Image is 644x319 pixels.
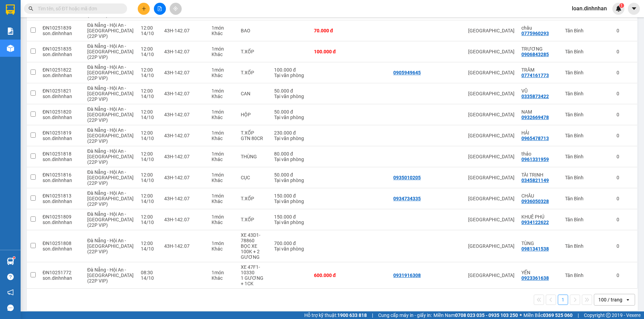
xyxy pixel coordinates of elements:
[468,273,515,278] div: [GEOGRAPHIC_DATA]
[43,25,80,31] div: ĐN10251839
[274,193,307,199] div: 150.000 đ
[521,178,549,183] div: 0345821149
[433,311,518,319] span: Miền Nam
[212,270,234,275] div: 1 món
[617,154,634,159] div: 0
[170,3,182,15] button: aim
[141,157,157,162] div: 14/10
[212,25,234,31] div: 1 món
[43,31,80,36] div: son.dinhnhan
[241,112,267,117] div: HỘP
[138,3,150,15] button: plus
[565,133,610,138] div: Tân Bình
[43,130,80,136] div: ĐN10251819
[43,88,80,94] div: ĐN10251821
[241,28,267,33] div: BAO
[468,154,515,159] div: [GEOGRAPHIC_DATA]
[43,46,80,52] div: ĐN10251835
[521,67,558,73] div: TRÂM
[521,52,549,57] div: 0906843285
[521,193,558,199] div: CHÂU
[468,175,515,180] div: [GEOGRAPHIC_DATA]
[212,73,234,78] div: Khác
[141,241,157,246] div: 12:00
[274,199,307,204] div: Tại văn phòng
[29,6,33,11] span: search
[241,232,267,243] div: XE 43D1-78860
[521,31,549,36] div: 0775960293
[141,178,157,183] div: 14/10
[212,46,234,52] div: 1 món
[212,94,234,99] div: Khác
[314,273,350,278] div: 600.000 đ
[631,6,637,12] span: caret-down
[565,196,610,201] div: Tân Bình
[43,172,80,178] div: ĐN10251816
[617,49,634,54] div: 0
[241,49,267,54] div: T.XỐP
[468,112,515,117] div: [GEOGRAPHIC_DATA]
[43,109,80,115] div: ĐN10251820
[7,45,14,52] img: warehouse-icon
[154,3,166,15] button: file-add
[393,70,421,75] div: 0905949645
[141,130,157,136] div: 12:00
[468,70,515,75] div: [GEOGRAPHIC_DATA]
[141,136,157,141] div: 14/10
[241,275,267,286] div: 1 GƯƠNG + 1CK
[142,6,146,11] span: plus
[141,275,157,281] div: 14/10
[87,43,134,60] span: Đà Nẵng - Hội An - [GEOGRAPHIC_DATA] (22P VIP)
[141,88,157,94] div: 12:00
[43,73,80,78] div: son.dinhnhan
[241,130,267,136] div: T.XỐP
[212,178,234,183] div: Khác
[141,220,157,225] div: 14/10
[521,270,558,275] div: YẾN
[212,220,234,225] div: Khác
[38,5,119,12] input: Tìm tên, số ĐT hoặc mã đơn
[468,49,515,54] div: [GEOGRAPHIC_DATA]
[558,295,568,305] button: 1
[521,246,549,252] div: 0981341538
[212,172,234,178] div: 1 món
[164,154,205,159] div: 43H-142.07
[628,3,640,15] button: caret-down
[87,127,134,144] span: Đà Nẵng - Hội An - [GEOGRAPHIC_DATA] (22P VIP)
[314,28,350,33] div: 70.000 đ
[274,220,307,225] div: Tại văn phòng
[141,115,157,120] div: 14/10
[87,22,134,39] span: Đà Nẵng - Hội An - [GEOGRAPHIC_DATA] (22P VIP)
[521,275,549,281] div: 0923361638
[274,67,307,73] div: 100.000 đ
[468,217,515,222] div: [GEOGRAPHIC_DATA]
[43,220,80,225] div: son.dinhnhan
[141,109,157,115] div: 12:00
[141,46,157,52] div: 12:00
[6,4,15,15] img: logo-vxr
[274,172,307,178] div: 50.000 đ
[43,157,80,162] div: son.dinhnhan
[43,67,80,73] div: ĐN10251822
[164,70,205,75] div: 43H-142.07
[521,88,558,94] div: VŨ
[241,91,267,96] div: CAN
[164,217,205,222] div: 43H-142.07
[393,175,421,180] div: 0935010205
[212,193,234,199] div: 1 món
[337,312,367,318] strong: 1900 633 818
[212,67,234,73] div: 1 món
[241,217,267,222] div: T.XỐP
[521,25,558,31] div: châu
[565,175,610,180] div: Tân Bình
[372,311,373,319] span: |
[43,275,80,281] div: son.dinhnhan
[521,73,549,78] div: 0774161773
[565,273,610,278] div: Tân Bình
[241,196,267,201] div: T.XỐP
[43,151,80,157] div: ĐN10251818
[141,199,157,204] div: 14/10
[625,297,631,302] svg: open
[141,193,157,199] div: 12:00
[13,257,15,259] sup: 1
